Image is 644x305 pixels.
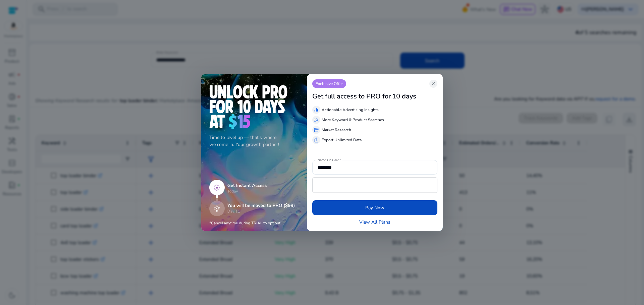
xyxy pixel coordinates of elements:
[312,92,391,100] h3: Get full access to PRO for
[322,117,384,123] p: More Keyword & Product Searches
[365,204,384,211] span: Pay Now
[316,178,434,192] iframe: Secure payment input frame
[322,107,379,113] p: Actionable Advertising Insights
[314,127,319,133] span: storefront
[314,137,319,143] span: ios_share
[322,127,351,133] p: Market Research
[392,92,416,100] h3: 10 days
[312,200,437,215] button: Pay Now
[209,134,299,148] p: Time to level up — that's where we come in. Your growth partner!
[431,81,436,86] span: close
[314,107,319,112] span: equalizer
[322,137,362,143] p: Export Unlimited Data
[312,79,346,88] p: Exclusive Offer
[359,219,390,226] a: View All Plans
[314,117,319,123] span: manage_search
[318,158,339,162] mat-label: Name On Card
